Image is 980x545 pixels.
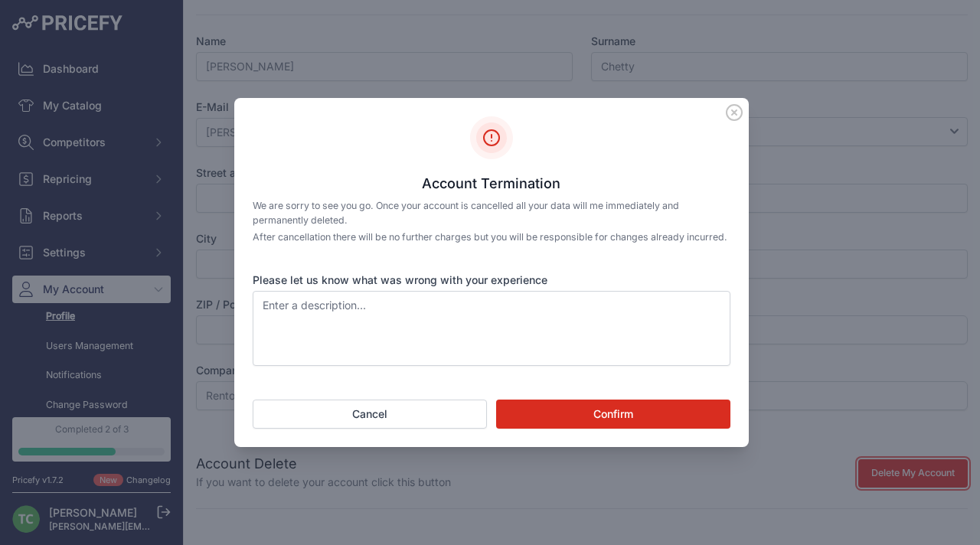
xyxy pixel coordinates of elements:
[253,230,730,245] p: After cancellation there will be no further charges but you will be responsible for changes alrea...
[253,199,730,227] p: We are sorry to see you go. Once your account is cancelled all your data will me immediately and ...
[253,272,730,288] label: Please let us know what was wrong with your experience
[253,400,487,429] button: Cancel
[496,400,730,429] button: Confirm
[253,175,730,193] h3: Account Termination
